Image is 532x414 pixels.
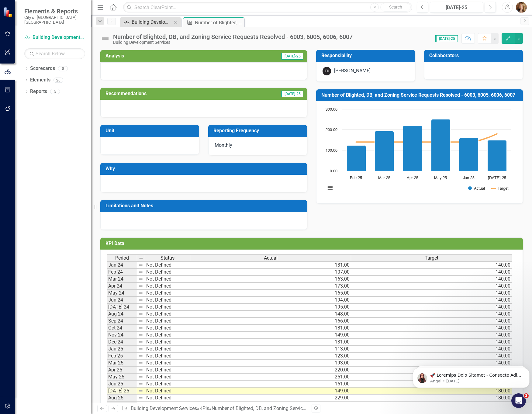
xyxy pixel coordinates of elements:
img: 8DAGhfEEPCf229AAAAAElFTkSuQmCC [138,388,143,393]
td: 140.00 [351,346,512,353]
iframe: Intercom live chat [511,393,526,408]
button: View chart menu, Chart [326,184,334,192]
td: Nov-24 [107,332,137,339]
div: 26 [54,78,63,83]
div: TC [323,67,331,75]
td: May-24 [107,290,137,297]
td: Dec-24 [107,339,137,346]
td: 140.00 [351,374,512,381]
td: Not Defined [145,367,190,374]
div: Number of Blighted, DB, and Zoning Service Requests Resolved - 6003, 6005, 6006, 6007 [195,19,243,26]
td: 140.00 [351,311,512,318]
td: Not Defined [145,332,190,339]
img: 8DAGhfEEPCf229AAAAAElFTkSuQmCC [138,333,143,337]
td: [DATE]-25 [107,388,137,395]
path: Feb-25, 123. Actual. [347,146,366,171]
h3: Limitations and Notes [105,203,304,209]
td: Mar-24 [107,276,137,283]
div: Monthly [208,137,307,155]
div: 5 [50,89,60,94]
small: City of [GEOGRAPHIC_DATA], [GEOGRAPHIC_DATA] [24,15,85,25]
a: KPIs [199,405,209,411]
img: 8DAGhfEEPCf229AAAAAElFTkSuQmCC [138,381,143,386]
h3: Recommendations [105,91,233,96]
img: Nichole Plowman [516,2,527,13]
h3: Collaborators [429,53,520,58]
td: Jan-25 [107,346,137,353]
text: May-25 [434,176,447,180]
td: Not Defined [145,353,190,360]
td: 140.00 [351,297,512,304]
td: 140.00 [351,269,512,276]
span: [DATE]-25 [281,91,303,97]
svg: Interactive chart [323,106,514,197]
td: 149.00 [190,332,351,339]
a: Building Development Services [24,34,85,41]
img: 8DAGhfEEPCf229AAAAAElFTkSuQmCC [138,326,143,330]
td: Not Defined [145,297,190,304]
td: 220.00 [190,367,351,374]
td: Not Defined [145,339,190,346]
td: 180.00 [351,388,512,395]
td: 140.00 [351,290,512,297]
td: 140.00 [351,318,512,325]
img: 8DAGhfEEPCf229AAAAAElFTkSuQmCC [139,256,143,261]
text: 300.00 [326,108,337,112]
td: 123.00 [190,353,351,360]
td: 193.00 [190,360,351,367]
td: Not Defined [145,325,190,332]
img: 8DAGhfEEPCf229AAAAAElFTkSuQmCC [138,298,143,302]
td: 181.00 [190,325,351,332]
path: Apr-25, 220. Actual. [403,126,422,171]
td: 148.00 [190,311,351,318]
a: Scorecards [30,65,55,72]
td: 140.00 [351,339,512,346]
a: Building Development Services [122,18,172,26]
td: Mar-25 [107,360,137,367]
td: 251.00 [190,374,351,381]
td: 140.00 [351,276,512,283]
a: Building Development Services [131,405,197,411]
td: 140.00 [351,367,512,374]
td: Aug-25 [107,395,137,402]
td: 113.00 [190,346,351,353]
span: Actual [264,255,278,261]
button: Search [380,3,411,12]
img: ClearPoint Strategy [3,7,14,18]
td: Not Defined [145,269,190,276]
td: 131.00 [190,261,351,269]
div: [DATE]-25 [432,4,481,11]
img: 8DAGhfEEPCf229AAAAAElFTkSuQmCC [138,347,143,351]
img: 8DAGhfEEPCf229AAAAAElFTkSuQmCC [138,367,143,372]
button: Show Actual [468,186,485,191]
span: 2 [524,393,529,398]
img: 8DAGhfEEPCf229AAAAAElFTkSuQmCC [138,305,143,309]
div: 8 [58,66,68,71]
td: 149.00 [190,388,351,395]
td: Not Defined [145,283,190,290]
td: Feb-24 [107,269,137,276]
button: [DATE]-25 [430,2,483,13]
td: 180.00 [351,395,512,402]
td: 107.00 [190,269,351,276]
div: [PERSON_NAME] [334,67,371,74]
img: 8DAGhfEEPCf229AAAAAElFTkSuQmCC [138,402,143,407]
td: 140.00 [351,381,512,388]
g: Actual, series 1 of 2. Bar series with 6 bars. [347,119,507,171]
text: Apr-25 [407,176,418,180]
td: Sep-24 [107,318,137,325]
h3: Analysis [105,53,194,59]
td: 200.00 [351,402,512,409]
td: Aug-24 [107,311,137,318]
span: Status [161,255,174,261]
img: 8DAGhfEEPCf229AAAAAElFTkSuQmCC [138,340,143,344]
div: Building Development Services [113,40,353,45]
td: Feb-25 [107,353,137,360]
h3: Reporting Frequency [213,128,304,133]
td: Not Defined [145,346,190,353]
td: 140.00 [351,332,512,339]
td: 173.00 [190,283,351,290]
